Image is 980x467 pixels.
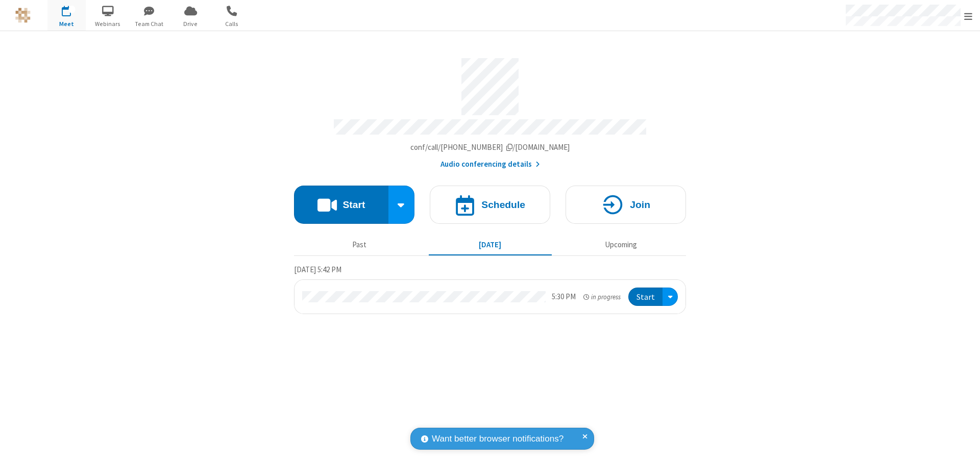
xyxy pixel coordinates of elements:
[47,19,86,29] span: Meet
[552,291,576,303] div: 5:30 PM
[410,142,570,152] span: Copy my meeting room link
[298,235,421,254] button: Past
[430,186,550,224] button: Schedule
[432,432,563,446] span: Want better browser notifications?
[628,288,663,306] button: Start
[388,186,415,224] div: Start conference options
[294,50,686,170] section: Account details
[410,142,570,153] button: Copy my meeting room linkCopy my meeting room link
[429,235,552,254] button: [DATE]
[566,186,686,224] button: Join
[954,440,972,460] iframe: Chat
[630,200,650,210] h4: Join
[559,235,682,254] button: Upcoming
[583,292,621,302] em: in progress
[130,19,168,29] span: Team Chat
[342,200,365,210] h4: Start
[15,8,31,23] img: QA Selenium DO NOT DELETE OR CHANGE
[89,19,127,29] span: Webinars
[294,265,341,274] span: [DATE] 5:42 PM
[440,159,540,170] button: Audio conferencing details
[663,288,678,306] div: Open menu
[481,200,525,210] h4: Schedule
[69,6,76,13] div: 1
[171,19,210,29] span: Drive
[294,264,686,315] section: Today's Meetings
[213,19,251,29] span: Calls
[294,186,388,224] button: Start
